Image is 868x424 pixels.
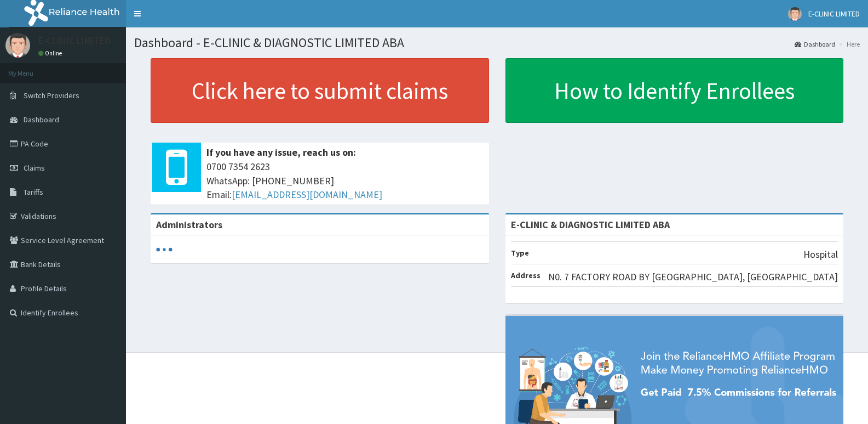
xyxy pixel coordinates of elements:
[803,247,838,262] p: Hospital
[511,270,541,280] b: Address
[38,49,65,57] a: Online
[232,188,382,201] a: [EMAIL_ADDRESS][DOMAIN_NAME]
[38,36,111,46] p: E-CLINIC LIMITED
[808,9,860,19] span: E-CLINIC LIMITED
[134,36,860,50] h1: Dashboard - E-CLINIC & DIAGNOSTIC LIMITED ABA
[24,115,59,125] span: Dashboard
[511,218,670,231] strong: E-CLINIC & DIAGNOSTIC LIMITED ABA
[511,248,529,258] b: Type
[206,146,356,159] b: If you have any issue, reach us on:
[156,241,173,258] svg: audio-loading
[24,163,45,173] span: Claims
[151,58,489,123] a: Click here to submit claims
[836,39,860,49] li: Here
[795,39,835,49] a: Dashboard
[788,7,802,21] img: User Image
[24,187,43,197] span: Tariffs
[548,270,838,284] p: N0. 7 FACTORY ROAD BY [GEOGRAPHIC_DATA], [GEOGRAPHIC_DATA]
[206,160,484,202] span: 0700 7354 2623 WhatsApp: [PHONE_NUMBER] Email:
[24,91,79,100] span: Switch Providers
[505,58,844,123] a: How to Identify Enrollees
[5,33,30,58] img: User Image
[156,218,222,231] b: Administrators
